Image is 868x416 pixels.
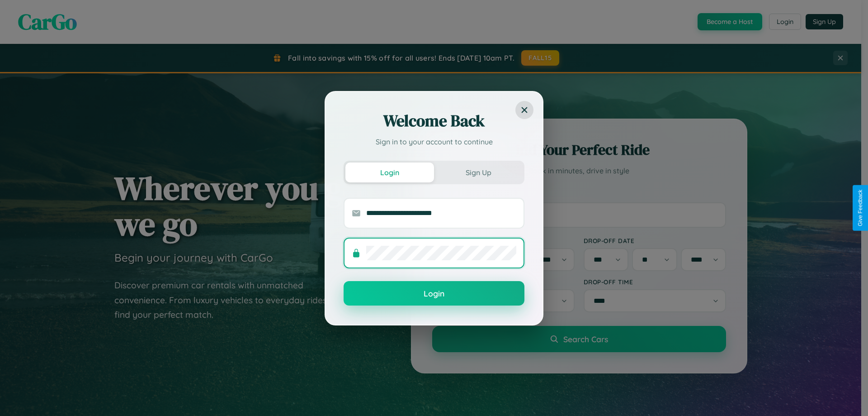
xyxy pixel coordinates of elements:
div: Give Feedback [857,190,863,226]
p: Sign in to your account to continue [344,136,524,147]
h2: Welcome Back [344,110,524,132]
button: Sign Up [434,163,523,182]
button: Login [345,163,434,182]
button: Login [344,281,524,306]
